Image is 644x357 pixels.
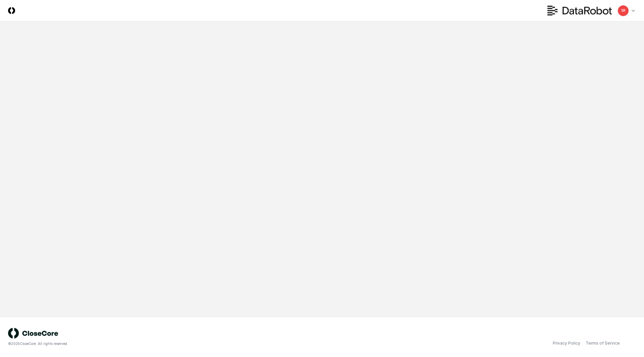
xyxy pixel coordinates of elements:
[8,341,322,346] div: © 2025 CloseCore. All rights reserved.
[617,5,629,17] button: SR
[621,8,626,13] span: SR
[586,340,620,346] a: Terms of Service
[8,328,58,339] img: logo
[547,6,612,15] img: DataRobot logo
[553,340,580,346] a: Privacy Policy
[8,7,15,14] img: Logo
